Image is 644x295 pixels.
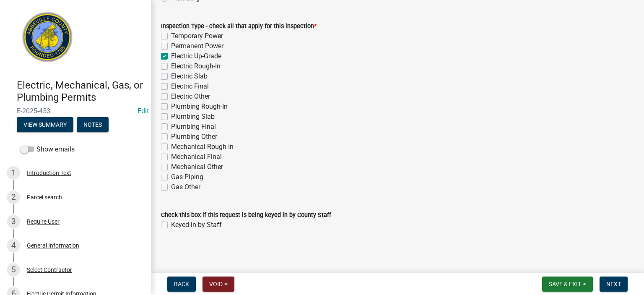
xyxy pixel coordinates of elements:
[600,277,628,292] button: Next
[17,122,73,128] wm-modal-confirm: Summary
[138,107,149,115] a: Edit
[17,107,134,115] span: E-2025-453
[161,23,317,29] label: Inspection Type - check all that apply for this inspection
[7,191,20,204] div: 2
[167,277,196,292] button: Back
[171,152,222,162] label: Mechanical Final
[27,219,60,225] div: Require User
[27,243,79,248] div: General Information
[203,277,234,292] button: Void
[171,172,203,182] label: Gas Piping
[7,239,20,252] div: 4
[171,41,223,51] label: Permanent Power
[7,263,20,277] div: 5
[171,220,222,230] label: Keyed in by Staff
[20,144,75,154] label: Show emails
[7,166,20,180] div: 1
[171,132,217,142] label: Plumbing Other
[606,281,621,287] span: Next
[161,212,331,218] label: Check this box if this request is being keyed in by County Staff
[171,102,228,112] label: Plumbing Rough-In
[7,215,20,228] div: 3
[171,61,221,71] label: Electric Rough-In
[171,182,200,192] label: Gas Other
[27,170,71,176] div: Introduction Text
[77,122,109,128] wm-modal-confirm: Notes
[209,281,223,287] span: Void
[171,51,221,61] label: Electric Up-Grade
[171,142,234,152] label: Mechanical Rough-In
[171,31,223,41] label: Temporary Power
[542,277,593,292] button: Save & Exit
[27,267,72,273] div: Select Contractor
[27,194,62,200] div: Parcel search
[77,117,109,132] button: Notes
[171,71,208,81] label: Electric Slab
[171,91,210,102] label: Electric Other
[171,162,223,172] label: Mechanical Other
[138,107,149,115] wm-modal-confirm: Edit Application Number
[17,9,78,70] img: Abbeville County, South Carolina
[171,81,209,91] label: Electric Final
[171,112,215,122] label: Plumbing Slab
[549,281,581,287] span: Save & Exit
[17,117,73,132] button: View Summary
[17,79,144,104] h4: Electric, Mechanical, Gas, or Plumbing Permits
[174,281,189,287] span: Back
[171,122,216,132] label: Plumbing Final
